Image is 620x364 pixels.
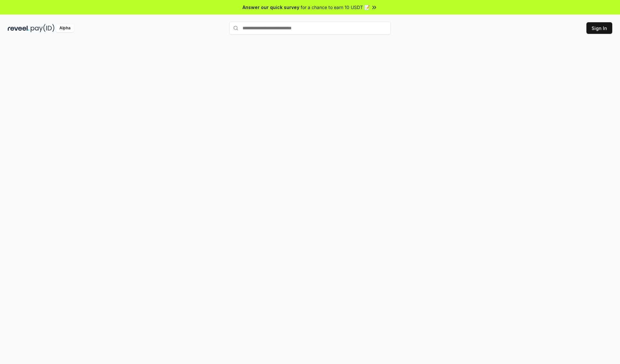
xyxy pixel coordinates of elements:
button: Sign In [586,22,612,34]
img: pay_id [31,24,55,32]
span: for a chance to earn 10 USDT 📝 [301,4,370,11]
div: Alpha [56,24,74,32]
span: Answer our quick survey [243,4,299,11]
img: reveel_dark [8,24,29,32]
